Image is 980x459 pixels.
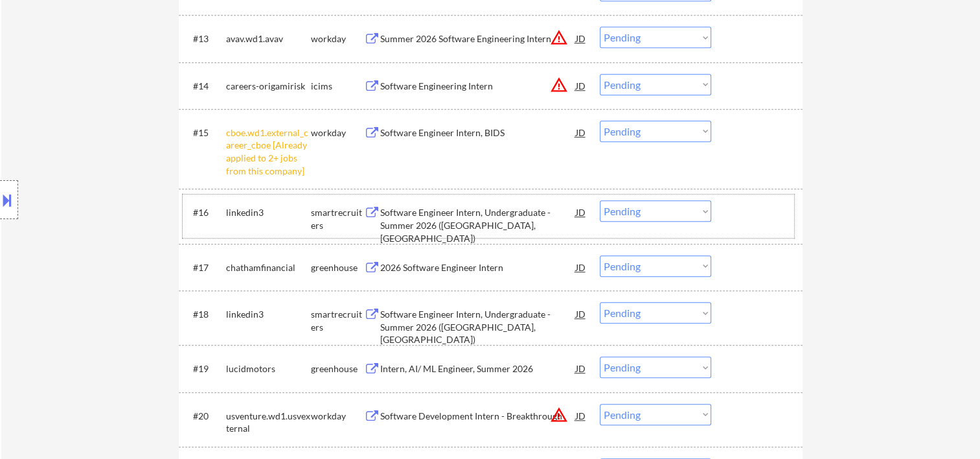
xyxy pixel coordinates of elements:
[575,357,587,380] div: JD
[575,200,587,224] div: JD
[380,80,576,93] div: Software Engineering Intern
[575,404,587,427] div: JD
[226,126,311,177] div: cboe.wd1.external_career_cboe [Already applied to 2+ jobs from this company]
[575,27,587,50] div: JD
[380,410,576,423] div: Software Development Intern - Breakthrough
[380,32,576,45] div: Summer 2026 Software Engineering Intern
[311,32,364,45] div: workday
[226,206,311,219] div: linkedin3
[226,32,311,45] div: avav.wd1.avav
[575,302,587,325] div: JD
[575,74,587,97] div: JD
[311,410,364,423] div: workday
[380,206,576,244] div: Software Engineer Intern, Undergraduate - Summer 2026 ([GEOGRAPHIC_DATA], [GEOGRAPHIC_DATA])
[226,261,311,274] div: chathamfinancial
[380,261,576,274] div: 2026 Software Engineer Intern
[311,308,364,333] div: smartrecruiters
[311,206,364,231] div: smartrecruiters
[575,121,587,144] div: JD
[380,362,576,375] div: Intern, AI/ ML Engineer, Summer 2026
[380,126,576,139] div: Software Engineer Intern, BIDS
[226,362,311,375] div: lucidmotors
[193,410,216,423] div: #20
[550,76,568,94] button: warning_amber
[311,80,364,93] div: icims
[311,261,364,274] div: greenhouse
[575,255,587,279] div: JD
[380,308,576,346] div: Software Engineer Intern, Undergraduate - Summer 2026 ([GEOGRAPHIC_DATA], [GEOGRAPHIC_DATA])
[226,410,311,435] div: usventure.wd1.usvexternal
[226,80,311,93] div: careers-origamirisk
[193,32,216,45] div: #13
[550,406,568,424] button: warning_amber
[226,308,311,321] div: linkedin3
[311,362,364,375] div: greenhouse
[550,29,568,47] button: warning_amber
[193,362,216,375] div: #19
[311,126,364,139] div: workday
